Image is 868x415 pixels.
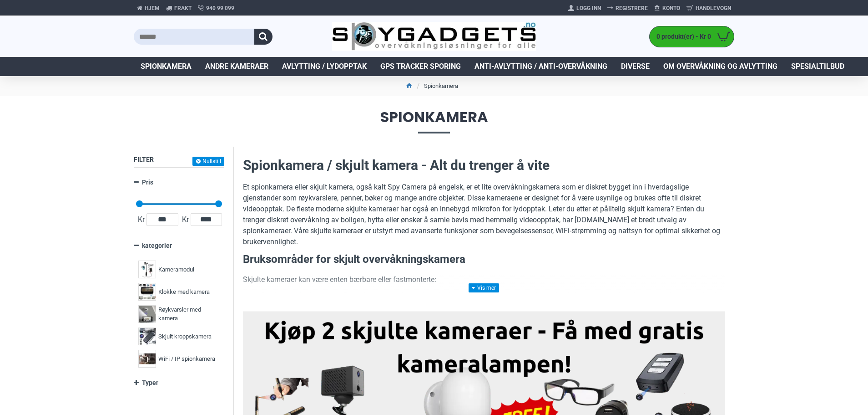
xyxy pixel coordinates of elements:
a: 0 produkt(er) - Kr 0 [650,26,734,47]
span: Spionkamera [141,61,192,72]
span: Hjem [145,4,160,12]
a: Om overvåkning og avlytting [656,57,784,76]
li: Disse kan tas med overalt og brukes til skjult filming i situasjoner der diskresjon er nødvendig ... [261,290,725,312]
span: Spesialtilbud [791,61,844,72]
img: Skjult kroppskamera [138,328,156,345]
span: Spionkamera [134,110,734,133]
img: SpyGadgets.no [332,22,536,51]
span: Anti-avlytting / Anti-overvåkning [474,61,607,72]
span: Avlytting / Lydopptak [282,61,367,72]
a: Anti-avlytting / Anti-overvåkning [468,57,614,76]
span: WiFi / IP spionkamera [158,354,215,364]
a: Typer [134,375,224,391]
a: Spesialtilbud [784,57,851,76]
span: GPS Tracker Sporing [380,61,461,72]
a: Avlytting / Lydopptak [275,57,373,76]
span: Kr [136,214,146,225]
a: Spionkamera [134,57,198,76]
span: Skjult kroppskamera [158,332,212,341]
a: Handlevogn [683,1,734,15]
a: Diverse [614,57,656,76]
span: Frakt [174,4,192,12]
span: 0 produkt(er) - Kr 0 [650,32,713,41]
button: Nullstill [192,157,224,166]
span: Konto [662,4,680,12]
span: Handlevogn [696,4,731,12]
a: Logg Inn [565,1,604,15]
a: Pris [134,174,224,190]
span: Registrere [616,4,648,12]
a: Andre kameraer [198,57,275,76]
span: Diverse [621,61,650,72]
a: Konto [651,1,683,15]
span: Logg Inn [576,4,601,12]
span: Klokke med kamera [158,287,210,297]
span: Andre kameraer [205,61,268,72]
h2: Spionkamera / skjult kamera - Alt du trenger å vite [243,156,725,175]
span: Om overvåkning og avlytting [663,61,777,72]
img: Kameramodul [138,261,156,278]
span: Filter [134,156,154,163]
p: Et spionkamera eller skjult kamera, også kalt Spy Camera på engelsk, er et lite overvåkningskamer... [243,182,725,247]
img: WiFi / IP spionkamera [138,350,156,368]
a: GPS Tracker Sporing [373,57,468,76]
h3: Bruksområder for skjult overvåkningskamera [243,252,725,267]
p: Skjulte kameraer kan være enten bærbare eller fastmonterte: [243,274,725,285]
img: Røykvarsler med kamera [138,305,156,323]
span: Kameramodul [158,265,194,274]
span: Kr [180,214,191,225]
a: kategorier [134,238,224,254]
img: Klokke med kamera [138,283,156,301]
span: Røykvarsler med kamera [158,305,217,323]
a: Registrere [604,1,651,15]
span: 940 99 099 [206,4,234,12]
strong: Bærbare spionkameraer: [261,291,344,299]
